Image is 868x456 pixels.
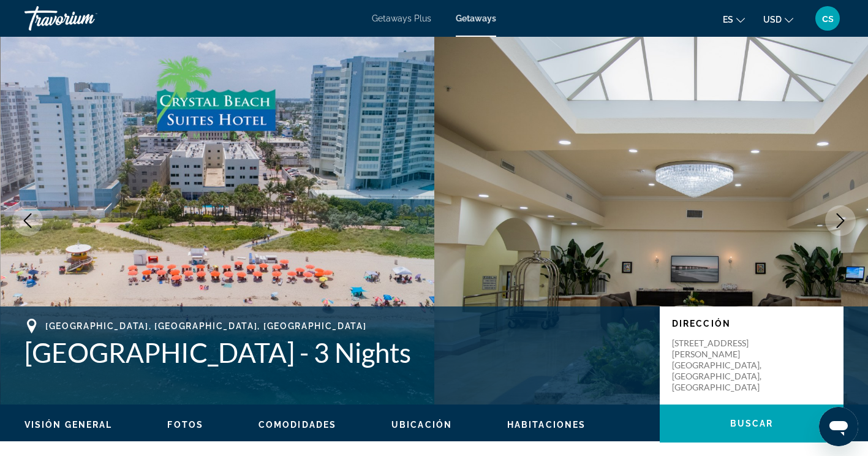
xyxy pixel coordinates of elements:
[25,336,647,368] h1: [GEOGRAPHIC_DATA] - 3 Nights
[391,419,452,430] button: Ubicación
[45,321,366,331] span: [GEOGRAPHIC_DATA], [GEOGRAPHIC_DATA], [GEOGRAPHIC_DATA]
[507,420,586,430] span: Habitaciones
[672,338,770,393] p: [STREET_ADDRESS][PERSON_NAME] [GEOGRAPHIC_DATA], [GEOGRAPHIC_DATA], [GEOGRAPHIC_DATA]
[391,420,452,430] span: Ubicación
[507,419,586,430] button: Habitaciones
[259,419,336,430] button: Comodidades
[723,15,733,25] span: es
[672,319,831,329] p: Dirección
[25,2,147,34] a: Travorium
[167,419,203,430] button: Fotos
[660,405,843,443] button: Buscar
[12,205,43,236] button: Previous image
[763,15,782,25] span: USD
[25,419,112,430] button: Visión general
[456,13,496,23] a: Getaways
[372,13,431,23] a: Getaways Plus
[730,419,774,428] span: Buscar
[25,420,112,430] span: Visión general
[723,10,745,28] button: Change language
[763,10,793,28] button: Change currency
[819,407,858,446] iframe: Botón para iniciar la ventana de mensajería
[825,205,856,236] button: Next image
[812,6,843,31] button: User Menu
[259,420,336,430] span: Comodidades
[822,12,834,25] span: cs
[167,420,203,430] span: Fotos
